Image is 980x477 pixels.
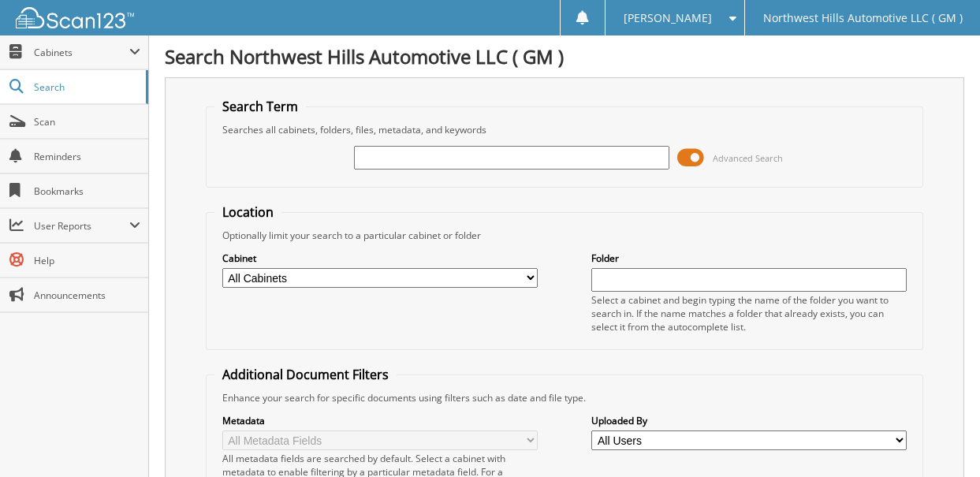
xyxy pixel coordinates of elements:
span: Announcements [34,289,140,302]
label: Cabinet [222,252,538,265]
span: Bookmarks [34,184,140,198]
span: Scan [34,115,140,129]
img: scan123-logo-white.svg [16,7,134,28]
label: Folder [591,252,907,265]
span: Search [34,80,138,94]
div: Optionally limit your search to a particular cabinet or folder [214,229,915,242]
div: Enhance your search for specific documents using filters such as date and file type. [214,391,915,404]
label: Metadata [222,414,538,427]
div: Searches all cabinets, folders, files, metadata, and keywords [214,123,915,136]
span: Advanced Search [713,152,783,164]
label: Uploaded By [591,414,907,427]
div: Select a cabinet and begin typing the name of the folder you want to search in. If the name match... [591,293,907,334]
span: Northwest Hills Automotive LLC ( GM ) [763,13,963,23]
span: User Reports [34,219,129,233]
h1: Search Northwest Hills Automotive LLC ( GM ) [165,43,964,69]
span: [PERSON_NAME] [624,13,712,23]
span: Reminders [34,150,140,163]
legend: Additional Document Filters [214,366,397,383]
span: Help [34,254,140,267]
legend: Search Term [214,98,306,115]
legend: Location [214,203,281,221]
span: Cabinets [34,46,129,59]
